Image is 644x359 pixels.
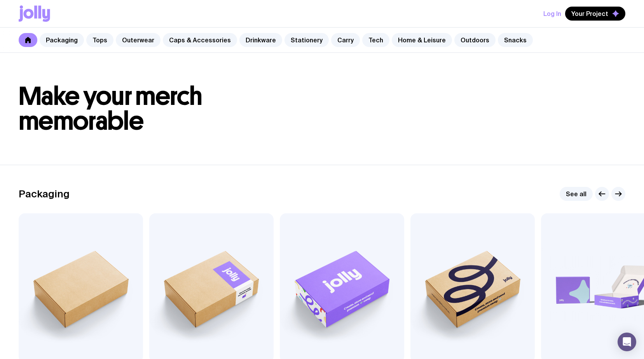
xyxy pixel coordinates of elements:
a: Outdoors [454,33,496,47]
a: Stationery [284,33,329,47]
button: Your Project [565,7,625,21]
span: Your Project [571,10,608,17]
a: Outerwear [116,33,161,47]
a: Caps & Accessories [163,33,237,47]
button: Log In [543,7,561,21]
h2: Packaging [19,188,70,200]
a: Drinkware [239,33,282,47]
a: Snacks [498,33,533,47]
a: Tops [86,33,113,47]
div: Open Intercom Messenger [618,333,636,351]
a: See all [560,187,593,201]
a: Home & Leisure [392,33,452,47]
a: Tech [362,33,389,47]
a: Carry [331,33,360,47]
a: Packaging [40,33,84,47]
span: Make your merch memorable [19,81,202,136]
